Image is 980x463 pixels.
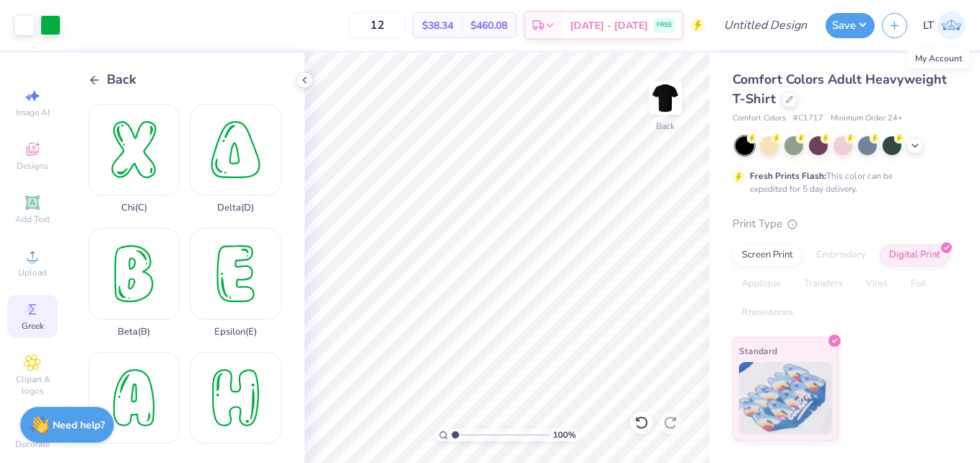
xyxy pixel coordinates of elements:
strong: Fresh Prints Flash: [750,170,826,182]
span: $460.08 [471,18,507,33]
span: Standard [739,343,777,358]
span: 100 % [553,428,576,441]
div: Embroidery [807,244,875,266]
div: Beta ( B ) [118,327,150,338]
a: LT [923,12,966,40]
img: Back [651,84,680,113]
div: Back [656,120,675,133]
span: LT [923,17,934,34]
span: Back [107,70,136,89]
div: Applique [732,273,790,295]
div: Delta ( D ) [217,203,254,213]
span: Minimum Order: 24 + [831,113,903,125]
div: My Account [907,48,970,69]
div: Screen Print [732,244,802,266]
span: Designs [17,160,48,172]
input: – – [349,12,406,38]
div: Transfers [795,273,852,295]
div: Foil [901,273,935,295]
div: Vinyl [857,273,897,295]
div: Rhinestones [732,302,802,324]
span: [DATE] - [DATE] [570,18,648,33]
div: This color can be expedited for 5 day delivery. [750,169,927,195]
span: FREE [657,20,672,30]
div: Epsilon ( E ) [214,327,257,338]
div: Chi ( C ) [121,203,147,213]
span: # C1717 [793,113,823,125]
span: Add Text [15,213,50,225]
strong: Need help? [53,418,105,432]
div: Alpha ( A ) [115,451,154,462]
span: Greek [22,320,44,332]
span: Clipart & logos [7,374,58,397]
img: Lauren Templeton [937,12,966,40]
span: Comfort Colors Adult Heavyweight T-Shirt [732,71,947,107]
div: Digital Print [880,244,950,266]
span: Upload [18,267,47,278]
span: Decorate [15,438,50,450]
span: Image AI [16,107,50,118]
span: Comfort Colors [732,113,786,125]
input: Untitled Design [712,11,818,40]
span: $38.34 [422,18,453,33]
div: Print Type [732,216,951,232]
div: Eta ( H ) [222,451,250,462]
button: Save [826,13,875,38]
img: Standard [739,362,832,434]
